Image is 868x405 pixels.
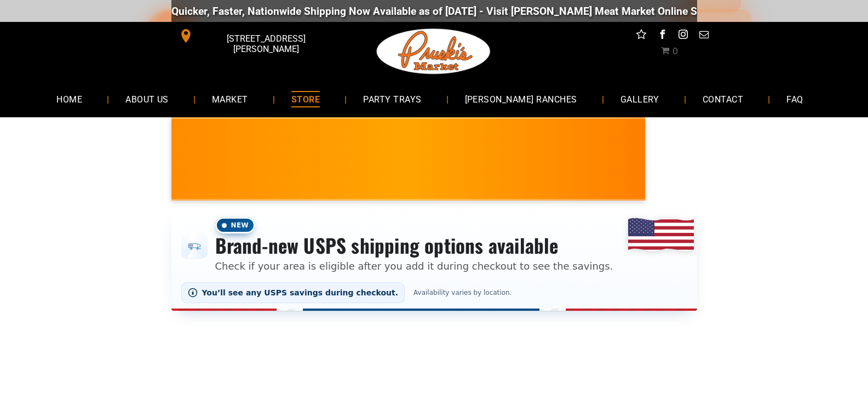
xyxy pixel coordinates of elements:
[109,84,185,113] a: ABOUT US
[449,84,594,113] a: [PERSON_NAME] RANCHES
[347,84,438,113] a: PARTY TRAYS
[634,27,648,44] a: Social network
[171,209,697,311] div: Shipping options announcement
[202,288,399,297] span: You’ll see any USPS savings during checkout.
[697,27,711,44] a: email
[215,233,613,258] h3: Brand-new USPS shipping options available
[215,259,613,273] p: Check if your area is eligible after you add it during checkout to see the savings.
[604,84,676,113] a: GALLERY
[196,84,265,113] a: MARKET
[655,27,669,44] a: facebook
[215,217,256,233] span: New
[195,28,336,60] span: [STREET_ADDRESS][PERSON_NAME]
[375,22,493,81] img: Pruski-s+Market+HQ+Logo2-1920w.png
[171,27,339,44] a: [STREET_ADDRESS][PERSON_NAME]
[410,289,515,296] span: Availability varies by location.
[40,84,99,113] a: HOME
[686,84,760,113] a: CONTACT
[275,84,336,113] a: STORE
[770,84,819,113] a: FAQ
[676,27,690,44] a: instagram
[171,5,835,18] div: Quicker, Faster, Nationwide Shipping Now Available as of [DATE] - Visit [PERSON_NAME] Meat Market...
[672,46,678,56] span: 0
